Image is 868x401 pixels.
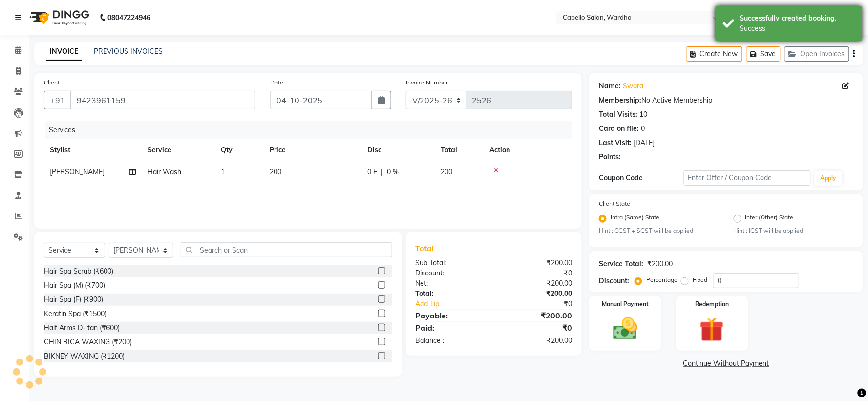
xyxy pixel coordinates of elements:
div: Half Arms D- tan (₹600) [44,323,120,333]
div: ₹200.00 [494,278,579,289]
span: 1 [221,168,225,176]
div: Hair Spa (F) (₹900) [44,295,103,305]
th: Disc [361,139,435,161]
span: | [381,167,383,177]
div: ₹200.00 [494,310,579,321]
div: CHIN RICA WAXING (₹200) [44,337,132,347]
img: _cash.svg [606,315,645,342]
div: Balance : [408,336,494,346]
div: Last Visit: [599,138,632,148]
div: Net: [408,278,494,289]
div: Points: [599,152,621,162]
div: Payable: [408,310,494,321]
label: Date [270,78,283,87]
label: Inter (Other) State [745,213,794,225]
label: Redemption [695,300,729,309]
a: Continue Without Payment [591,359,861,369]
div: Name: [599,81,621,91]
div: Total Visits: [599,109,637,120]
div: No Active Membership [599,95,853,106]
div: Coupon Code [599,173,684,183]
span: 0 % [387,167,399,177]
button: Save [746,46,781,62]
span: 200 [441,168,452,176]
label: Client State [599,199,630,208]
th: Qty [215,139,264,161]
div: ₹200.00 [494,289,579,299]
label: Fixed [693,275,707,284]
img: _gift.svg [692,315,732,345]
th: Price [264,139,361,161]
b: 08047224946 [107,4,150,31]
th: Total [435,139,484,161]
small: Hint : IGST will be applied [734,227,853,235]
div: [DATE] [634,138,655,148]
label: Invoice Number [406,78,448,87]
div: BIKNEY WAXING (₹1200) [44,351,125,361]
input: Enter Offer / Coupon Code [684,170,811,186]
span: 200 [270,168,281,176]
span: 0 F [367,167,377,177]
div: Success [740,23,855,34]
div: Hair Spa (M) (₹700) [44,280,105,291]
button: Create New [686,46,742,62]
div: Card on file: [599,124,639,134]
div: Service Total: [599,259,643,269]
label: Intra (Same) State [611,213,659,225]
a: Swara [623,81,643,91]
label: Client [44,78,60,87]
span: Hair Wash [148,168,181,176]
input: Search by Name/Mobile/Email/Code [70,91,255,109]
th: Stylist [44,139,142,161]
div: ₹200.00 [647,259,673,269]
th: Service [142,139,215,161]
label: Percentage [646,275,677,284]
input: Search or Scan [181,242,392,257]
div: Paid: [408,322,494,334]
a: PREVIOUS INVOICES [94,47,163,56]
div: Successfully created booking. [740,13,855,23]
div: Discount: [408,268,494,278]
button: Apply [815,171,843,186]
div: ₹0 [508,299,579,309]
span: [PERSON_NAME] [50,168,105,176]
div: Discount: [599,276,629,286]
small: Hint : CGST + SGST will be applied [599,227,719,235]
div: 0 [641,124,645,134]
div: Total: [408,289,494,299]
label: Manual Payment [602,300,649,309]
div: ₹0 [494,322,579,334]
div: Keratin Spa (₹1500) [44,309,106,319]
div: ₹200.00 [494,258,579,268]
button: Open Invoices [784,46,849,62]
div: Hair Spa Scrub (₹600) [44,266,113,276]
div: Membership: [599,95,641,106]
div: ₹0 [494,268,579,278]
img: logo [25,4,92,31]
div: 10 [639,109,647,120]
button: +91 [44,91,71,109]
a: INVOICE [46,43,82,61]
div: Sub Total: [408,258,494,268]
span: Total [416,243,438,253]
th: Action [484,139,572,161]
a: Add Tip [408,299,508,309]
div: ₹200.00 [494,336,579,346]
div: Services [45,121,579,139]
